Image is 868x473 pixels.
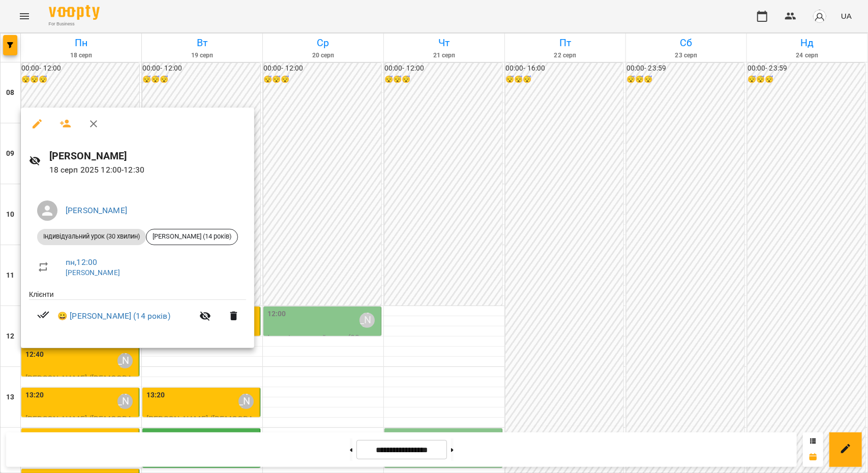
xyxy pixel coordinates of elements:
a: 😀 [PERSON_NAME] (14 років) [57,310,170,322]
h6: [PERSON_NAME] [49,148,246,164]
a: пн , 12:00 [66,257,97,267]
span: Індивідуальний урок (30 хвилин) [37,232,146,241]
ul: Клієнти [29,289,246,336]
a: [PERSON_NAME] [66,206,127,215]
p: 18 серп 2025 12:00 - 12:30 [49,164,246,176]
span: [PERSON_NAME] (14 років) [146,232,237,241]
a: [PERSON_NAME] [66,268,120,277]
div: [PERSON_NAME] (14 років) [146,229,238,245]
